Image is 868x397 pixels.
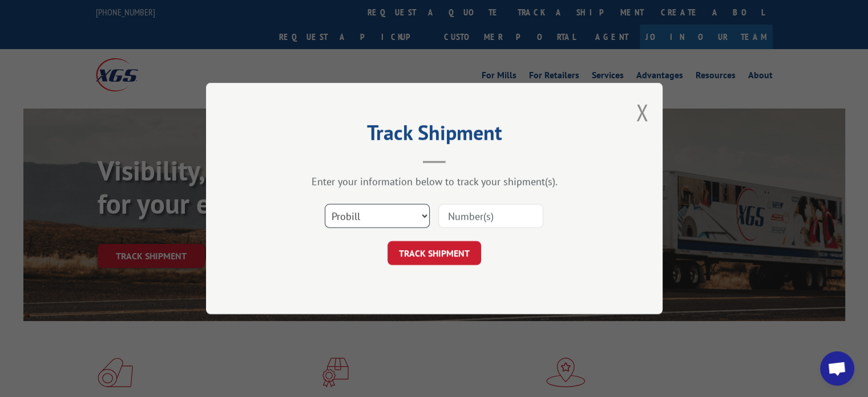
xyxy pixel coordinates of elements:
[636,97,648,127] button: Close modal
[820,351,854,386] div: Open chat
[263,125,605,146] h2: Track Shipment
[438,204,543,228] input: Number(s)
[263,175,605,188] div: Enter your information below to track your shipment(s).
[387,241,481,265] button: TRACK SHIPMENT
